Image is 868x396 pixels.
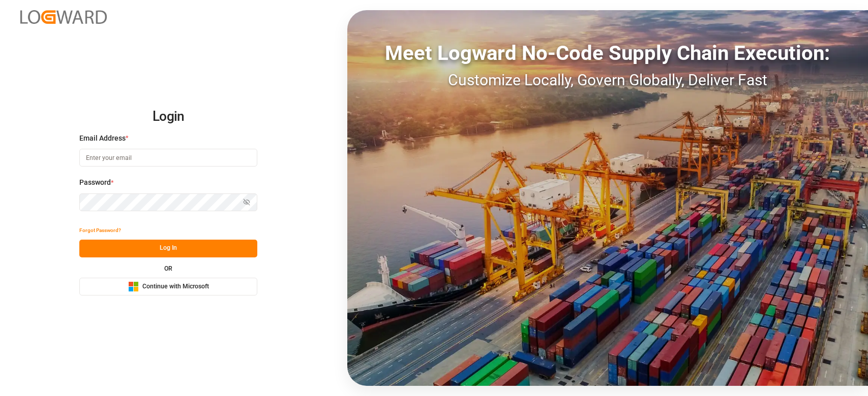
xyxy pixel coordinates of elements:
[347,69,868,91] div: Customize Locally, Govern Globally, Deliver Fast
[79,101,257,133] h2: Login
[347,38,868,69] div: Meet Logward No-Code Supply Chain Execution:
[79,240,257,257] button: Log In
[79,177,111,188] span: Password
[79,278,257,295] button: Continue with Microsoft
[142,282,209,291] span: Continue with Microsoft
[79,133,126,144] span: Email Address
[164,266,172,272] small: OR
[20,10,107,24] img: Logward_new_orange.png
[79,222,121,240] button: Forgot Password?
[79,149,257,167] input: Enter your email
